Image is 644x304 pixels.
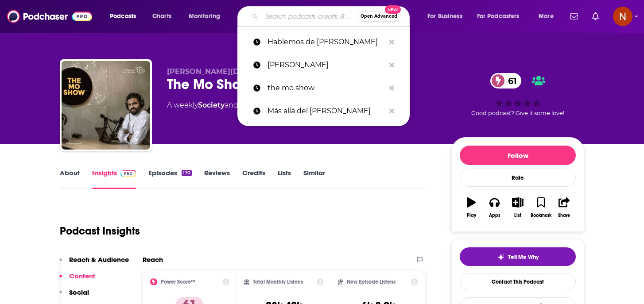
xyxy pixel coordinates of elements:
[508,254,539,261] span: Tell Me Why
[152,10,171,23] span: Charts
[497,254,504,261] img: tell me why sparkle
[539,10,554,23] span: More
[69,272,95,280] p: Content
[143,255,163,264] h2: Reach
[460,247,576,266] button: tell me why sparkleTell Me Why
[104,9,147,23] button: open menu
[278,169,291,189] a: Lists
[460,169,576,187] div: Rate
[460,273,576,290] a: Contact This Podcast
[189,10,220,23] span: Monitoring
[253,279,303,285] h2: Total Monthly Listens
[268,54,385,77] p: andres garza
[268,31,385,54] p: Hablemos de Tal
[69,255,129,264] p: Reach & Audience
[147,9,177,23] a: Charts
[483,192,506,223] button: Apps
[490,73,521,89] a: 61
[347,279,396,285] h2: New Episode Listens
[361,14,397,19] span: Open Advanced
[613,7,632,26] button: Show profile menu
[529,192,552,223] button: Bookmark
[237,31,410,54] a: Hablemos de [PERSON_NAME]
[357,11,401,22] button: Open AdvancedNew
[471,110,564,116] span: Good podcast? Give it some love!
[460,192,483,223] button: Play
[427,10,462,23] span: For Business
[514,213,521,218] div: List
[467,213,476,218] div: Play
[499,73,521,89] span: 61
[532,9,565,23] button: open menu
[225,101,238,109] span: and
[246,6,418,27] div: Search podcasts, credits, & more...
[120,170,136,177] img: Podchaser Pro
[69,288,89,296] p: Social
[182,9,232,23] button: open menu
[237,100,410,123] a: Más allá del [PERSON_NAME]
[148,169,192,189] a: Episodes170
[7,8,92,25] img: Podchaser - Follow, Share and Rate Podcasts
[237,77,410,100] a: the mo show
[477,10,520,23] span: For Podcasters
[182,170,192,176] div: 170
[589,9,602,24] a: Show notifications dropdown
[553,192,576,223] button: Share
[242,169,265,189] a: Credits
[268,100,385,123] p: Más allá del rosa
[62,61,150,150] img: The Mo Show | Presented by KAFD
[489,213,500,218] div: Apps
[268,77,385,100] p: the mo show
[460,146,576,165] button: Follow
[303,169,325,189] a: Similar
[531,213,551,218] div: Bookmark
[471,9,532,23] button: open menu
[421,9,473,23] button: open menu
[59,255,129,272] button: Reach & Audience
[237,54,410,77] a: [PERSON_NAME]
[60,224,140,238] h1: Podcast Insights
[167,67,317,76] span: [PERSON_NAME][DEMOGRAPHIC_DATA]
[60,169,80,189] a: About
[204,169,230,189] a: Reviews
[59,272,95,288] button: Content
[566,9,582,24] a: Show notifications dropdown
[161,279,195,285] h2: Power Score™
[92,169,136,189] a: InsightsPodchaser Pro
[110,10,136,23] span: Podcasts
[167,100,295,111] div: A weekly podcast
[198,101,225,109] a: Society
[451,67,584,122] div: 61Good podcast? Give it some love!
[613,7,632,26] span: Logged in as AdelNBM
[558,213,570,218] div: Share
[506,192,529,223] button: List
[613,7,632,26] img: User Profile
[385,5,401,14] span: New
[262,9,357,23] input: Search podcasts, credits, & more...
